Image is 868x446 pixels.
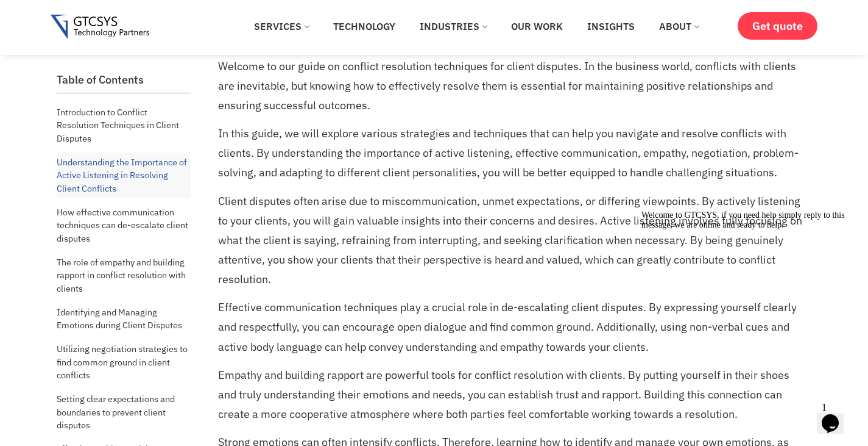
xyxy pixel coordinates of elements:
[51,15,150,40] img: Gtcsys logo
[57,389,191,435] a: Setting clear expectations and boundaries to prevent client disputes
[57,339,191,385] a: Utilizing negotiation strategies to find common ground in client conflicts
[752,20,803,32] span: Get quote
[218,124,809,182] p: In this guide, we will explore various strategies and techniques that can help you navigate and r...
[218,192,809,289] p: Client disputes often arise due to miscommunication, unmet expectations, or differing viewpoints....
[57,253,191,298] a: The role of empathy and building rapport in conflict resolution with clients
[57,73,191,87] h2: Table of Contents
[218,298,809,356] p: Effective communication techniques play a crucial role in de-escalating client disputes. By expre...
[738,12,817,40] a: Get quote
[218,57,809,115] p: Welcome to our guide on conflict resolution techniques for client disputes. In the business world...
[57,103,191,148] a: Introduction to Conflict Resolution Techniques in Client Disputes
[245,13,318,40] a: Services
[57,203,191,248] a: How effective communication techniques can de-escalate client disputes
[637,206,856,391] iframe: chat widget
[578,13,644,40] a: Insights
[5,5,208,24] span: Welcome to GTCSYS, if you need help simply reply to this message, we are online and ready to help.
[57,303,191,335] a: Identifying and Managing Emotions during Client Disputes
[502,13,572,40] a: Our Work
[411,13,496,40] a: Industries
[57,153,191,198] a: Understanding the Importance of Active Listening in Resolving Client Conflicts
[817,397,856,434] iframe: chat widget
[650,13,708,40] a: About
[324,13,404,40] a: Technology
[218,365,809,424] p: Empathy and building rapport are powerful tools for conflict resolution with clients. By putting ...
[5,5,224,24] div: Welcome to GTCSYS, if you need help simply reply to this message, we are online and ready to help.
